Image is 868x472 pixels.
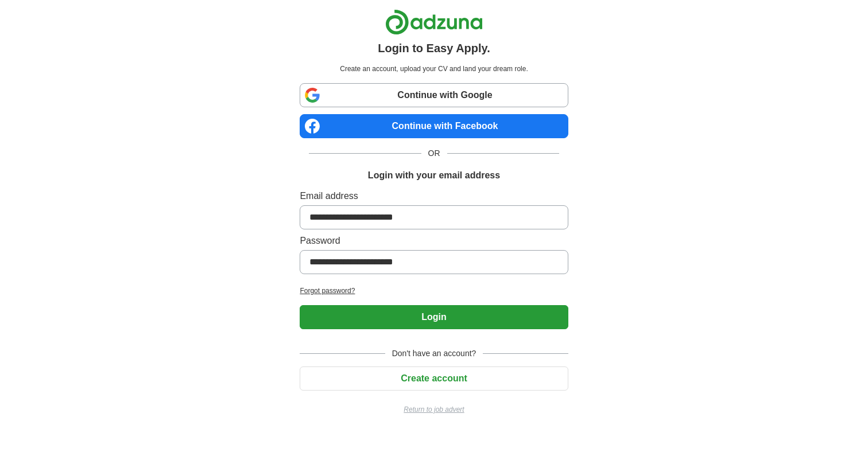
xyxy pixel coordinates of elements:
button: Create account [300,366,568,391]
a: Continue with Facebook [300,114,568,138]
a: Create account [300,373,568,383]
h1: Login to Easy Apply. [378,40,490,57]
span: Don't have an account? [385,348,483,360]
a: Return to job advert [300,404,568,415]
a: Continue with Google [300,83,568,107]
img: Adzuna logo [385,9,483,35]
a: Forgot password? [300,286,568,296]
label: Password [300,234,568,248]
p: Create an account, upload your CV and land your dream role. [302,64,565,74]
span: OR [421,147,447,159]
label: Email address [300,189,568,203]
h1: Login with your email address [368,169,500,182]
button: Login [300,305,568,329]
